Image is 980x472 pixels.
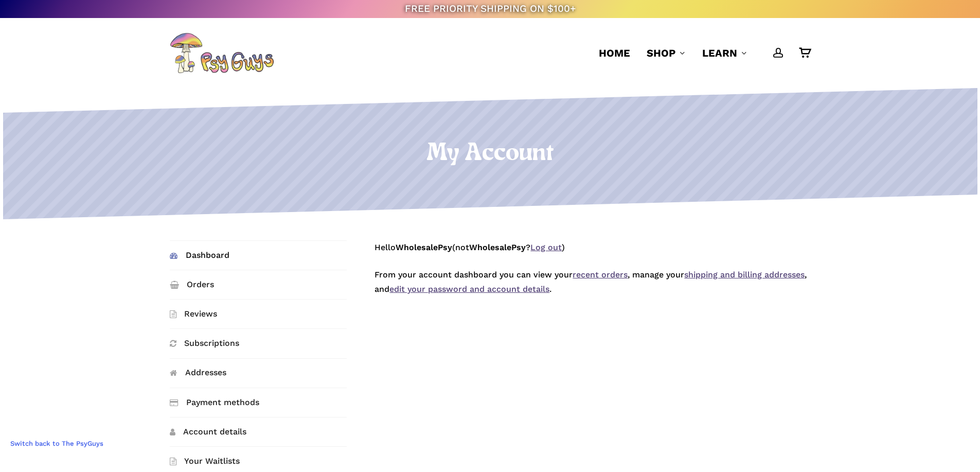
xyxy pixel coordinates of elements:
[573,270,628,279] a: recent orders
[599,46,630,60] a: Home
[170,270,347,299] a: Orders
[375,240,810,268] p: Hello (not ? )
[389,284,549,294] a: edit your password and account details
[599,47,630,59] span: Home
[170,359,347,388] a: Addresses
[375,268,810,310] p: From your account dashboard you can view your , manage your , and .
[702,47,737,59] span: Learn
[396,242,452,252] strong: WholesalePsy
[170,300,347,328] a: Reviews
[170,32,274,74] img: PsyGuys
[170,329,347,358] a: Subscriptions
[170,241,347,270] a: Dashboard
[647,46,686,60] a: Shop
[647,47,675,59] span: Shop
[469,242,526,252] strong: WholesalePsy
[591,18,810,88] nav: Main Menu
[684,270,805,279] a: shipping and billing addresses
[530,242,562,252] a: Log out
[170,388,347,417] a: Payment methods
[702,46,747,60] a: Learn
[170,417,347,446] a: Account details
[799,47,810,59] a: Cart
[5,435,109,451] a: Switch back to The PsyGuys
